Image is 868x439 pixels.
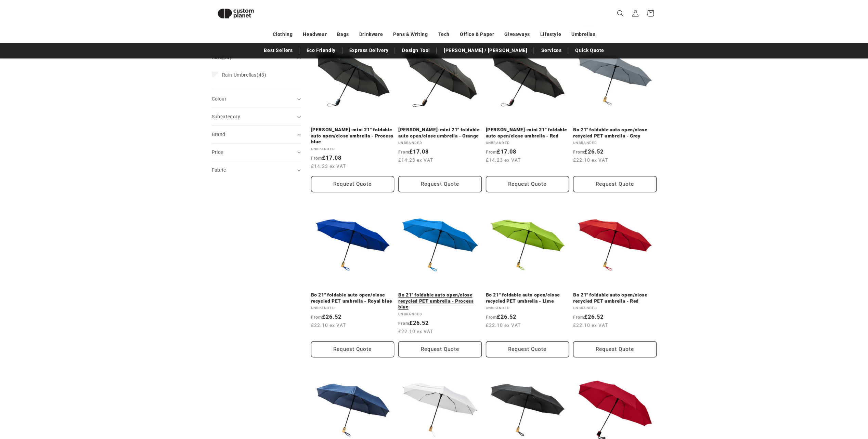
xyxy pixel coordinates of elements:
[613,6,628,21] summary: Search
[573,127,657,139] a: Bo 21" foldable auto open/close recycled PET umbrella - Grey
[311,176,394,192] : Request Quote
[540,28,561,40] a: Lifestyle
[399,44,433,56] a: Design Tool
[398,292,482,310] a: Bo 21" foldable auto open/close recycled PET umbrella - Process blue
[212,149,223,155] span: Price
[573,176,657,192] : Request Quote
[393,28,428,40] a: Pens & Writing
[212,132,225,137] span: Brand
[438,28,449,40] a: Tech
[311,127,394,145] a: [PERSON_NAME]-mini 21" foldable auto open/close umbrella - Process blue
[212,96,226,102] span: Colour
[537,44,565,56] a: Services
[834,406,868,439] iframe: Chat Widget
[212,3,260,24] img: Custom Planet
[212,108,301,125] summary: Subcategory (0 selected)
[486,176,569,192] : Request Quote
[398,176,482,192] : Request Quote
[460,28,494,40] a: Office & Paper
[571,28,595,40] a: Umbrellas
[303,28,327,40] a: Headwear
[212,90,301,108] summary: Colour (0 selected)
[212,167,226,173] span: Fabric
[572,44,608,56] a: Quick Quote
[222,72,257,78] span: Rain Umbrellas
[486,341,569,357] : Request Quote
[398,341,482,357] : Request Quote
[212,126,301,143] summary: Brand (0 selected)
[440,44,531,56] a: [PERSON_NAME] / [PERSON_NAME]
[486,292,569,304] a: Bo 21" foldable auto open/close recycled PET umbrella - Lime
[573,341,657,357] : Request Quote
[311,341,394,357] : Request Quote
[486,127,569,139] a: [PERSON_NAME]-mini 21" foldable auto open/close umbrella - Red
[260,44,296,56] a: Best Sellers
[273,28,293,40] a: Clothing
[311,292,394,304] a: Bo 21" foldable auto open/close recycled PET umbrella - Royal blue
[212,114,240,119] span: Subcategory
[504,28,530,40] a: Giveaways
[398,127,482,139] a: [PERSON_NAME]-mini 21" foldable auto open/close umbrella - Orange
[337,28,349,40] a: Bags
[303,44,339,56] a: Eco Friendly
[359,28,383,40] a: Drinkware
[212,144,301,161] summary: Price
[222,72,267,78] span: (43)
[346,44,392,56] a: Express Delivery
[573,292,657,304] a: Bo 21" foldable auto open/close recycled PET umbrella - Red
[212,161,301,179] summary: Fabric (0 selected)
